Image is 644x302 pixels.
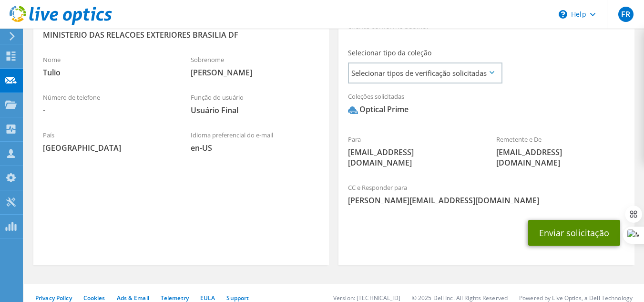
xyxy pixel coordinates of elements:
span: Selecionar tipos de verificação solicitadas [349,63,501,83]
li: Powered by Live Optics, a Dell Technology [519,294,633,302]
label: Selecionar tipo da coleção [348,48,431,58]
a: Support [226,294,249,302]
a: Telemetry [161,294,189,302]
li: © 2025 Dell Inc. All Rights Reserved [412,294,508,302]
div: Função do usuário [181,87,329,120]
button: Enviar solicitação [528,220,620,246]
div: Remetente e De [487,129,634,173]
span: [GEOGRAPHIC_DATA] [43,143,172,153]
div: Para [338,129,486,173]
span: FR [618,7,634,22]
a: Cookies [83,294,105,302]
a: EULA [200,294,215,302]
div: Sobrenome [181,50,329,83]
a: Privacy Policy [35,294,72,302]
span: Usuário Final [191,105,319,115]
span: en-US [191,143,319,153]
span: - [43,105,172,115]
div: Optical Prime [348,104,409,115]
li: Version: [TECHNICAL_ID] [333,294,400,302]
div: Nome [33,50,181,83]
span: MINISTERIO DAS RELACOES EXTERIORES BRASILIA DF [43,30,319,40]
span: [PERSON_NAME] [191,67,319,78]
span: [EMAIL_ADDRESS][DOMAIN_NAME] [348,147,477,168]
svg: \n [559,10,567,19]
div: Número de telefone [33,87,181,120]
a: Ads & Email [117,294,149,302]
div: Coleções solicitadas [338,86,634,125]
span: [PERSON_NAME][EMAIL_ADDRESS][DOMAIN_NAME] [348,195,624,206]
div: CC e Responder para [338,177,634,210]
span: [EMAIL_ADDRESS][DOMAIN_NAME] [496,147,625,168]
span: Tulio [43,67,172,78]
div: Idioma preferencial do e-mail [181,125,329,158]
div: País [33,125,181,158]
